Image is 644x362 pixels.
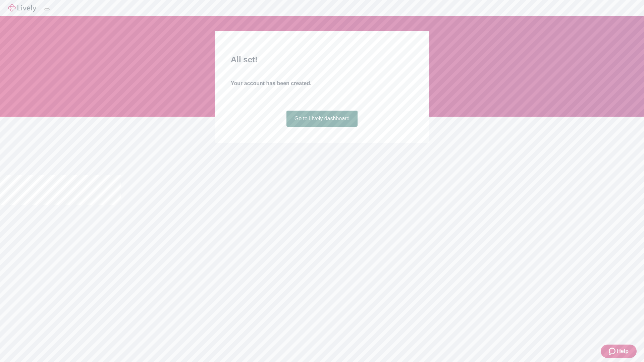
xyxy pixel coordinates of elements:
[231,54,413,66] h2: All set!
[8,4,36,12] img: Lively
[286,111,358,127] a: Go to Lively dashboard
[601,345,637,358] button: Zendesk support iconHelp
[617,347,629,355] span: Help
[231,79,413,87] h4: Your account has been created.
[44,8,50,10] button: Log out
[609,347,617,355] svg: Zendesk support icon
